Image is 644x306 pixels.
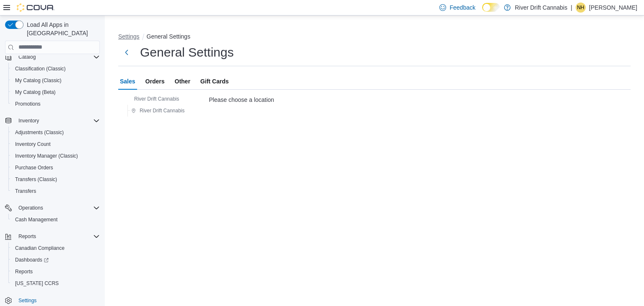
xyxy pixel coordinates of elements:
span: My Catalog (Classic) [15,77,62,84]
a: Transfers [12,186,39,196]
span: NH [577,3,584,13]
button: General Settings [147,33,190,40]
span: Operations [18,205,43,211]
div: Please choose a location [202,90,631,110]
span: Dashboards [15,257,49,263]
span: Promotions [15,101,41,107]
button: My Catalog (Beta) [8,86,103,98]
button: Inventory Count [8,138,103,150]
span: Reports [15,231,100,241]
span: Catalog [15,52,100,62]
button: Cash Management [8,214,103,226]
button: Transfers [8,185,103,197]
span: Dark Mode [482,12,483,12]
a: My Catalog (Classic) [12,75,65,86]
span: Feedback [449,3,475,12]
p: River Drift Cannabis [515,3,567,13]
span: Settings [18,297,36,304]
button: Reports [2,231,103,242]
input: Dark Mode [482,3,500,12]
button: Next [118,44,135,61]
button: My Catalog (Classic) [8,75,103,86]
a: [US_STATE] CCRS [12,278,62,288]
button: River Drift Cannabis [122,94,182,104]
span: Canadian Compliance [12,243,100,253]
span: Other [175,73,190,90]
a: Cash Management [12,215,61,225]
a: Reports [12,267,36,277]
button: Catalog [2,51,103,63]
span: Transfers (Classic) [12,174,100,184]
a: My Catalog (Beta) [12,87,59,97]
button: Inventory [15,116,42,126]
span: Load All Apps in [GEOGRAPHIC_DATA] [23,21,100,37]
a: Canadian Compliance [12,243,68,253]
span: My Catalog (Classic) [12,75,100,86]
span: Cash Management [15,216,57,223]
span: Reports [12,267,100,277]
a: Adjustments (Classic) [12,127,67,137]
nav: An example of EuiBreadcrumbs [118,32,631,42]
a: Promotions [12,99,44,109]
span: Operations [15,203,100,213]
span: Reports [18,233,36,240]
span: Settings [15,295,100,306]
span: Sales [120,73,135,90]
a: Inventory Manager (Classic) [12,151,81,161]
button: Purchase Orders [8,162,103,174]
span: Transfers (Classic) [15,176,57,183]
a: Transfers (Classic) [12,174,60,184]
span: Transfers [12,186,100,196]
button: Promotions [8,98,103,110]
div: Nicole Hurley [576,3,586,13]
a: Settings [15,296,40,306]
a: Dashboards [8,254,103,266]
h1: General Settings [140,44,234,61]
a: Inventory Count [12,139,54,149]
button: Transfers (Classic) [8,174,103,185]
button: Operations [15,203,47,213]
span: Classification (Classic) [15,65,66,72]
span: Transfers [15,188,36,194]
span: Inventory Manager (Classic) [15,153,78,159]
p: | [571,3,572,13]
span: Purchase Orders [15,164,53,171]
span: My Catalog (Beta) [12,87,100,97]
span: Inventory Manager (Classic) [12,151,100,161]
span: Adjustments (Classic) [12,127,100,137]
span: Dashboards [12,255,100,265]
span: Catalog [18,54,36,60]
button: Reports [15,231,39,241]
button: Inventory [2,115,103,127]
span: Adjustments (Classic) [15,129,64,136]
span: Classification (Classic) [12,64,100,74]
a: Classification (Classic) [12,64,69,74]
span: My Catalog (Beta) [15,89,56,96]
button: Settings [118,33,140,40]
button: Classification (Classic) [8,63,103,75]
button: Catalog [15,52,39,62]
span: Promotions [12,99,100,109]
span: Orders [145,73,165,90]
span: Inventory Count [12,139,100,149]
span: [US_STATE] CCRS [15,280,59,287]
span: Gift Cards [200,73,229,90]
img: Cova [17,3,55,12]
span: Inventory [18,117,39,124]
span: Inventory Count [15,141,51,148]
a: Purchase Orders [12,163,57,173]
p: [PERSON_NAME] [589,3,637,13]
button: Canadian Compliance [8,242,103,254]
span: Cash Management [12,215,100,225]
button: Inventory Manager (Classic) [8,150,103,162]
span: River Drift Cannabis [134,96,179,102]
span: River Drift Cannabis [140,107,184,114]
a: Dashboards [12,255,52,265]
span: Washington CCRS [12,278,100,288]
button: River Drift Cannabis [128,106,188,116]
button: Adjustments (Classic) [8,127,103,138]
span: Reports [15,268,33,275]
span: Inventory [15,116,100,126]
button: Reports [8,266,103,277]
button: Operations [2,202,103,214]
